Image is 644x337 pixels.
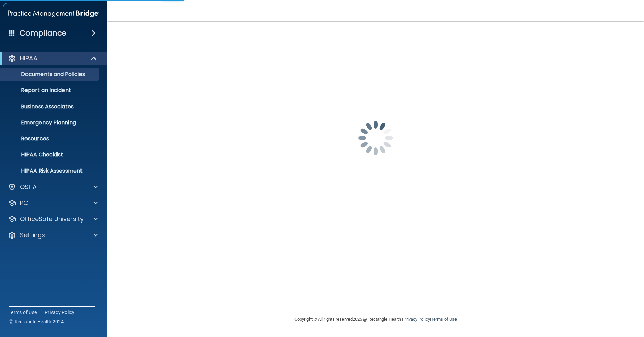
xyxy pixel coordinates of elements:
p: Business Associates [4,103,96,110]
p: Report an Incident [4,87,96,94]
h4: Compliance [20,28,66,38]
p: OfficeSafe University [20,215,84,223]
img: PMB logo [8,7,99,20]
p: Resources [4,135,96,142]
p: HIPAA [20,54,37,62]
a: Privacy Policy [403,317,430,322]
a: Terms of Use [431,317,457,322]
p: Settings [20,231,45,239]
span: Ⓒ Rectangle Health 2024 [9,318,64,325]
p: Documents and Policies [4,71,96,78]
a: PCI [8,199,98,207]
p: PCI [20,199,30,207]
a: Terms of Use [9,309,37,316]
p: OSHA [20,183,37,191]
div: Copyright © All rights reserved 2025 @ Rectangle Health | | [253,309,498,330]
a: Settings [8,231,98,239]
a: OfficeSafe University [8,215,98,223]
iframe: Drift Widget Chat Controller [528,289,636,316]
a: Privacy Policy [45,309,75,316]
p: HIPAA Risk Assessment [4,167,96,174]
img: spinner.e123f6fc.gif [342,105,409,172]
a: OSHA [8,183,98,191]
p: Emergency Planning [4,119,96,126]
a: HIPAA [8,54,97,62]
p: HIPAA Checklist [4,151,96,158]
